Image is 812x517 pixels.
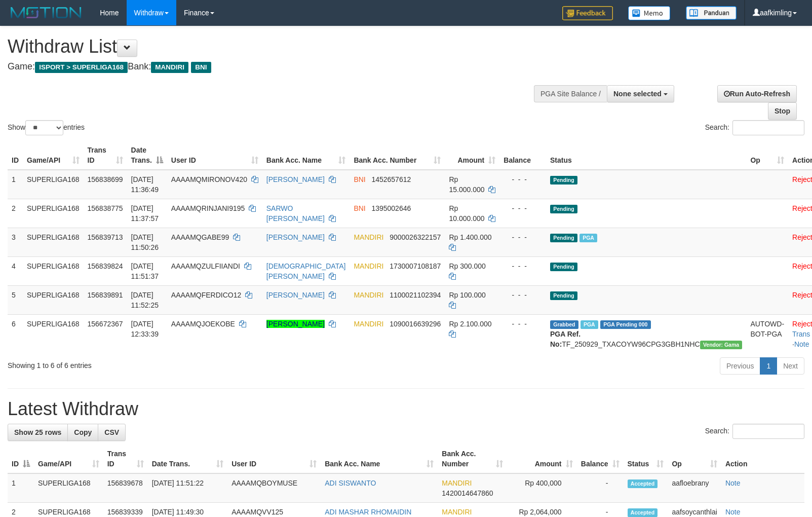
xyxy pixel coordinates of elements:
span: [DATE] 11:50:26 [131,233,159,251]
span: Rp 2.100.000 [449,320,491,328]
th: ID: activate to sort column descending [8,445,34,473]
td: aafloebrany [668,473,721,503]
a: Note [794,340,809,348]
span: BNI [354,204,365,212]
td: TF_250929_TXACOYW96CPG3GBH1NHC [546,314,746,353]
span: Copy 1452657612 to clipboard [371,175,411,183]
td: Rp 400,000 [507,473,577,503]
span: [DATE] 11:52:25 [131,291,159,309]
span: Vendor URL: https://trx31.1velocity.biz [700,341,743,349]
td: [DATE] 11:51:22 [148,473,228,503]
span: [DATE] 11:37:57 [131,204,159,223]
th: Status: activate to sort column ascending [624,445,668,473]
td: SUPERLIGA168 [23,256,84,285]
th: Op: activate to sort column ascending [668,445,721,473]
th: Balance: activate to sort column ascending [577,445,624,473]
a: [DEMOGRAPHIC_DATA][PERSON_NAME] [266,262,346,280]
input: Search: [732,120,804,135]
th: Amount: activate to sort column ascending [507,445,577,473]
span: 156839713 [88,233,123,241]
td: SUPERLIGA168 [23,170,84,199]
span: Rp 10.000.000 [449,204,484,223]
label: Search: [705,424,804,439]
span: Copy 9000026322157 to clipboard [390,233,441,241]
span: AAAAMQFERDICO12 [171,291,241,299]
div: - - - [504,232,542,242]
div: PGA Site Balance / [534,85,607,102]
div: - - - [504,203,542,213]
a: Copy [67,424,98,441]
td: AAAAMQBOYMUSE [227,473,321,503]
td: 1 [8,473,34,503]
span: Pending [550,234,577,242]
span: Pending [550,176,577,184]
span: [DATE] 11:36:49 [131,175,159,194]
a: [PERSON_NAME] [266,175,325,183]
th: Game/API: activate to sort column ascending [23,141,84,170]
span: Accepted [628,479,658,488]
span: AAAAMQMIRONOV420 [171,175,247,183]
td: 3 [8,228,23,256]
div: - - - [504,290,542,300]
th: Trans ID: activate to sort column ascending [103,445,148,473]
span: MANDIRI [354,233,383,241]
a: [PERSON_NAME] [266,291,325,299]
span: AAAAMQJOEKOBE [171,320,235,328]
a: [PERSON_NAME] [266,233,325,241]
input: Search: [732,424,804,439]
span: MANDIRI [442,508,472,516]
span: Rp 1.400.000 [449,233,491,241]
a: 1 [760,357,777,375]
span: Copy 1090016639296 to clipboard [390,320,441,328]
td: 1 [8,170,23,199]
span: BNI [354,175,365,183]
select: Showentries [25,120,63,135]
a: SARWO [PERSON_NAME] [266,204,325,223]
span: Marked by aafsengchandara [581,320,598,329]
h1: Latest Withdraw [8,399,804,419]
a: [PERSON_NAME] [266,320,325,328]
div: Showing 1 to 6 of 6 entries [8,356,331,371]
span: Accepted [628,508,658,517]
th: Status [546,141,746,170]
h4: Game: Bank: [8,62,531,72]
th: Action [721,445,804,473]
span: MANDIRI [354,320,383,328]
th: ID [8,141,23,170]
span: BNI [191,62,211,73]
label: Search: [705,120,804,135]
button: None selected [607,85,674,102]
span: Copy 1395002646 to clipboard [371,204,411,212]
th: Trans ID: activate to sort column ascending [84,141,127,170]
span: 156839824 [88,262,123,270]
td: - [577,473,624,503]
td: 4 [8,256,23,285]
th: Bank Acc. Name: activate to sort column ascending [321,445,438,473]
span: Pending [550,263,577,271]
span: Copy [74,428,92,436]
img: Feedback.jpg [562,6,613,20]
a: Next [777,357,804,375]
img: panduan.png [686,6,737,20]
span: [DATE] 11:51:37 [131,262,159,280]
span: Copy 1420014647860 to clipboard [442,489,493,497]
th: User ID: activate to sort column ascending [227,445,321,473]
span: Show 25 rows [14,428,61,436]
a: ADI SISWANTO [325,479,376,487]
span: MANDIRI [354,262,383,270]
th: User ID: activate to sort column ascending [167,141,262,170]
a: Previous [720,357,760,375]
td: 5 [8,285,23,314]
span: MANDIRI [151,62,188,73]
td: AUTOWD-BOT-PGA [746,314,788,353]
td: SUPERLIGA168 [23,314,84,353]
span: [DATE] 12:33:39 [131,320,159,338]
td: SUPERLIGA168 [23,228,84,256]
a: Run Auto-Refresh [717,85,797,102]
td: 156839678 [103,473,148,503]
span: AAAAMQZULFIIANDI [171,262,240,270]
a: Note [725,479,741,487]
div: - - - [504,261,542,271]
span: Pending [550,205,577,213]
span: MANDIRI [442,479,472,487]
